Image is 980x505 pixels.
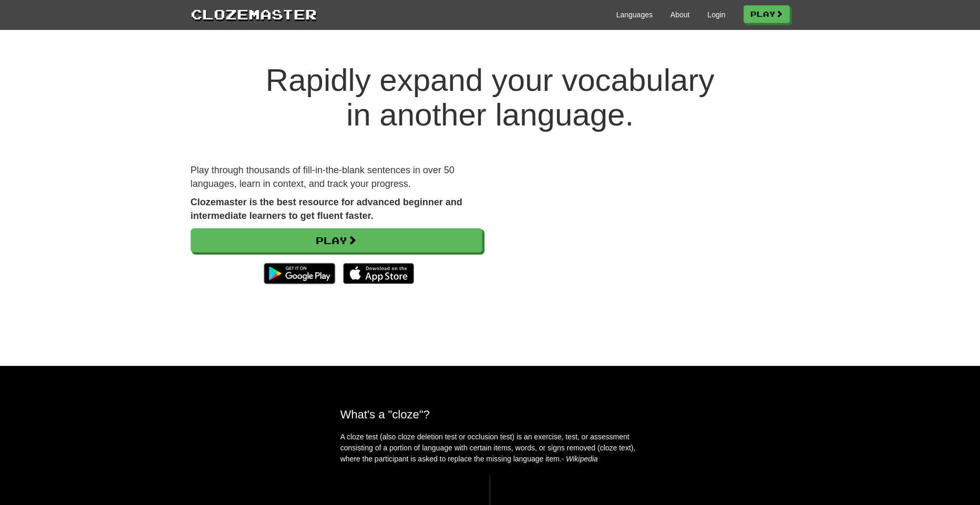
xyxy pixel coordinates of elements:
p: Play through thousands of fill-in-the-blank sentences in over 50 languages, learn in context, and... [191,164,482,191]
a: Play [191,228,482,252]
strong: Clozemaster is the best resource for advanced beginner and intermediate learners to get fluent fa... [191,197,462,221]
a: About [670,9,690,20]
a: Play [744,5,790,23]
em: - Wikipedia [562,455,598,463]
a: Login [707,9,725,20]
a: Languages [616,9,653,20]
p: A cloze test (also cloze deletion test or occlusion test) is an exercise, test, or assessment con... [341,432,640,465]
img: Get it on Google Play [259,258,340,289]
a: Clozemaster [191,4,317,24]
img: Download_on_the_App_Store_Badge_US-UK_135x40-25178aeef6eb6b83b96f5f2d004eda3bffbb37122de64afbaef7... [343,263,414,284]
h2: What's a "cloze"? [341,408,640,421]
